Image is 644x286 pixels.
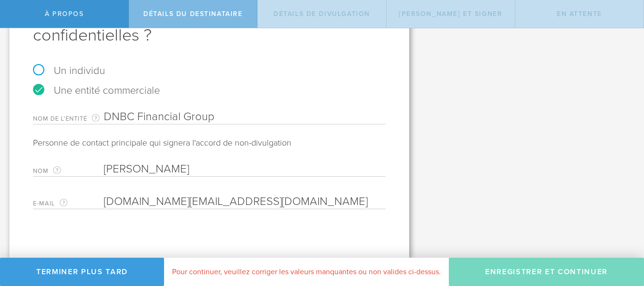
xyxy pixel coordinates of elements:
[449,258,644,286] button: Enregistrer et continuer
[273,10,370,18] font: Détails de divulgation
[33,167,49,175] font: Nom
[104,195,381,209] input: Requis
[54,65,105,77] font: Un individu
[399,10,502,18] font: [PERSON_NAME] et signer
[33,200,55,207] font: E-mail
[172,267,441,277] font: Pour continuer, veuillez corriger les valeurs manquantes ou non valides ci-dessus.
[45,10,84,18] font: À propos
[104,110,386,124] input: Requis
[36,267,128,277] font: Terminer plus tard
[54,84,160,97] font: Une entité commerciale
[104,162,381,176] input: Requis
[33,115,87,123] font: Nom de l'entité
[33,138,291,148] font: Personne de contact principale qui signera l'accord de non-divulgation
[143,10,242,18] font: Détails du destinataire
[557,10,602,18] font: En attente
